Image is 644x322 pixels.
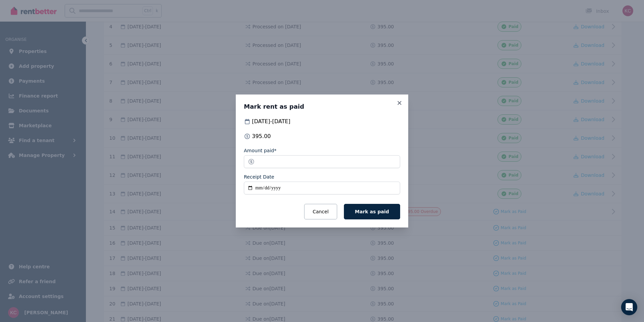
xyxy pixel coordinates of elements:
[304,204,337,219] button: Cancel
[244,173,274,180] label: Receipt Date
[252,132,271,140] span: 395.00
[252,117,290,126] span: [DATE] - [DATE]
[355,209,389,214] span: Mark as paid
[621,299,637,315] div: Open Intercom Messenger
[244,103,400,111] h3: Mark rent as paid
[344,204,400,219] button: Mark as paid
[244,147,277,154] label: Amount paid*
